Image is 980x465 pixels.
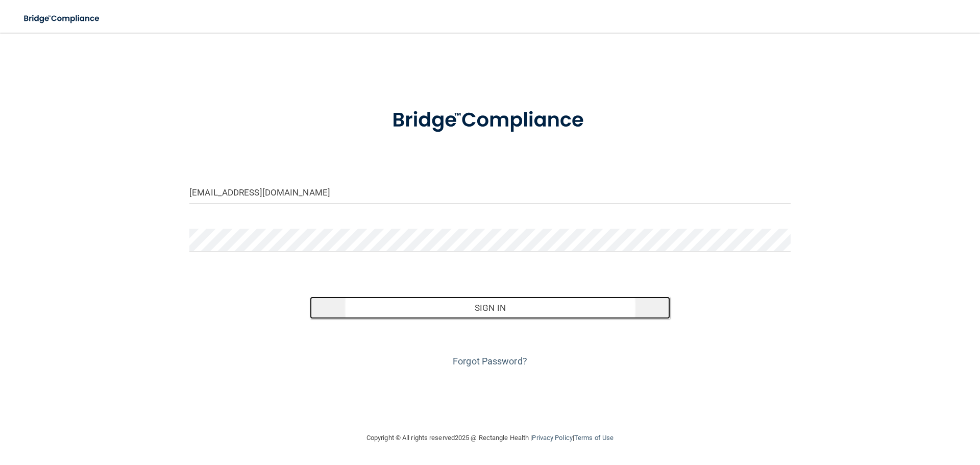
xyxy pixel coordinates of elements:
[189,181,791,204] input: Email
[310,297,671,319] button: Sign In
[304,422,676,454] div: Copyright © All rights reserved 2025 @ Rectangle Health | |
[15,8,109,29] img: bridge_compliance_login_screen.278c3ca4.svg
[574,434,614,442] a: Terms of Use
[532,434,572,442] a: Privacy Policy
[371,94,609,147] img: bridge_compliance_login_screen.278c3ca4.svg
[453,356,527,366] a: Forgot Password?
